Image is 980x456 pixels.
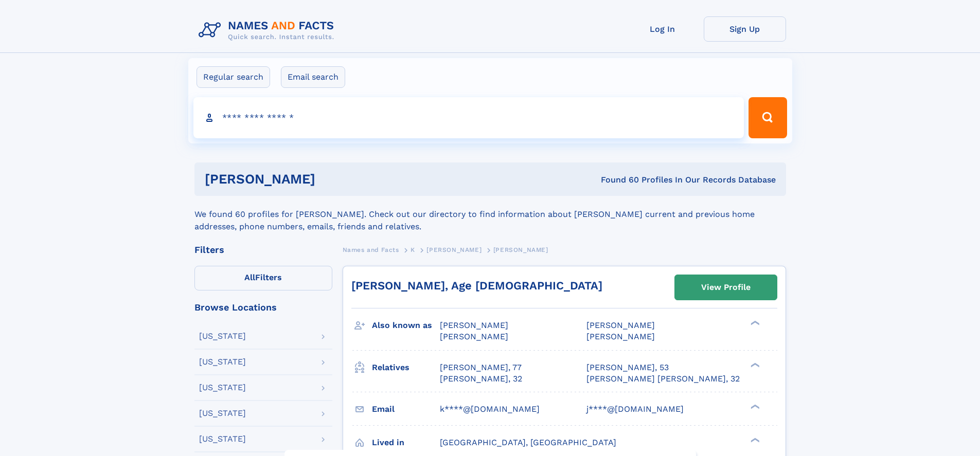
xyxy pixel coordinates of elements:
h3: Relatives [372,359,440,376]
h3: Lived in [372,434,440,451]
div: Filters [194,245,332,254]
a: [PERSON_NAME], 32 [440,373,522,385]
h3: Email [372,400,440,418]
span: [PERSON_NAME] [426,246,482,253]
span: [PERSON_NAME] [440,320,508,330]
a: [PERSON_NAME], Age [DEMOGRAPHIC_DATA] [351,279,602,292]
div: ❯ [748,320,760,326]
span: [PERSON_NAME] [586,320,655,330]
span: [PERSON_NAME] [440,332,508,341]
span: [PERSON_NAME] [493,246,548,253]
span: K [411,246,415,253]
a: Sign Up [704,16,786,42]
a: Log In [621,16,704,42]
div: View Profile [701,276,751,299]
a: [PERSON_NAME] [426,243,482,256]
div: [US_STATE] [199,332,246,340]
input: search input [193,97,744,138]
a: View Profile [675,275,777,300]
span: [PERSON_NAME] [586,332,655,341]
div: ❯ [748,436,760,443]
a: Names and Facts [343,243,399,256]
div: [US_STATE] [199,435,246,443]
h1: [PERSON_NAME] [205,173,458,186]
span: All [244,272,255,282]
a: [PERSON_NAME], 53 [586,362,669,373]
a: [PERSON_NAME], 77 [440,362,522,373]
span: [GEOGRAPHIC_DATA], [GEOGRAPHIC_DATA] [440,437,616,447]
label: Regular search [197,66,270,88]
div: [US_STATE] [199,358,246,366]
div: Browse Locations [194,303,332,312]
div: We found 60 profiles for [PERSON_NAME]. Check out our directory to find information about [PERSON... [194,196,786,233]
label: Filters [194,266,332,290]
img: Logo Names and Facts [194,16,343,44]
div: Found 60 Profiles In Our Records Database [458,174,776,186]
h3: Also known as [372,317,440,334]
a: [PERSON_NAME] [PERSON_NAME], 32 [586,373,740,385]
div: [US_STATE] [199,409,246,417]
div: [US_STATE] [199,384,246,392]
div: ❯ [748,403,760,410]
a: K [411,243,415,256]
label: Email search [281,66,345,88]
button: Search Button [749,97,787,138]
div: ❯ [748,361,760,368]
